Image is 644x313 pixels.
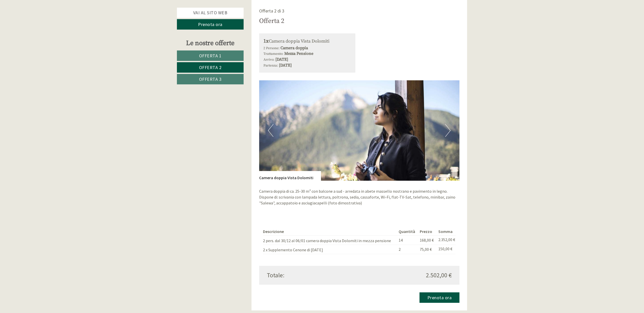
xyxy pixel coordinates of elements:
[281,45,308,50] b: Camera doppia
[263,52,283,56] small: Trattamento:
[199,64,222,70] span: Offerta 2
[445,124,451,137] button: Next
[263,38,269,44] b: 1x
[263,228,397,236] th: Descrizione
[259,171,321,181] div: Camera doppia Vista Dolomiti
[275,57,288,62] b: [DATE]
[420,247,432,252] span: 75,00 €
[397,245,418,254] td: 2
[263,271,359,280] div: Totale:
[284,51,313,56] b: Mezza Pensione
[263,58,274,62] small: Arrivo:
[419,292,460,303] a: Prenota ora
[418,228,436,236] th: Prezzo
[263,63,278,68] small: Partenza:
[436,245,456,254] td: 150,00 €
[426,271,452,280] span: 2.502,00 €
[279,63,292,68] b: [DATE]
[397,228,418,236] th: Quantità
[436,228,456,236] th: Somma
[177,8,244,18] a: Vai al sito web
[177,38,244,48] div: Le nostre offerte
[436,236,456,245] td: 2.352,00 €
[397,236,418,245] td: 14
[263,46,279,50] small: 2 Persone:
[268,124,273,137] button: Previous
[263,245,397,254] td: 2 x Supplemento Cenone di [DATE]
[420,238,434,243] span: 168,00 €
[259,80,460,181] img: image
[259,8,284,14] span: Offerta 2 di 3
[177,19,244,30] a: Prenota ora
[259,188,460,206] p: Camera doppia di ca. 25-30 m² con balcone a sud - arredata in abete massello nostrano e pavimento...
[259,16,284,26] div: Offerta 2
[199,53,222,59] span: Offerta 1
[263,38,351,45] div: Camera doppia Vista Dolomiti
[263,236,397,245] td: 2 pers. dal 30/12 al 06/01 camera doppia Vista Dolomiti in mezza pensione
[199,76,222,82] span: Offerta 3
